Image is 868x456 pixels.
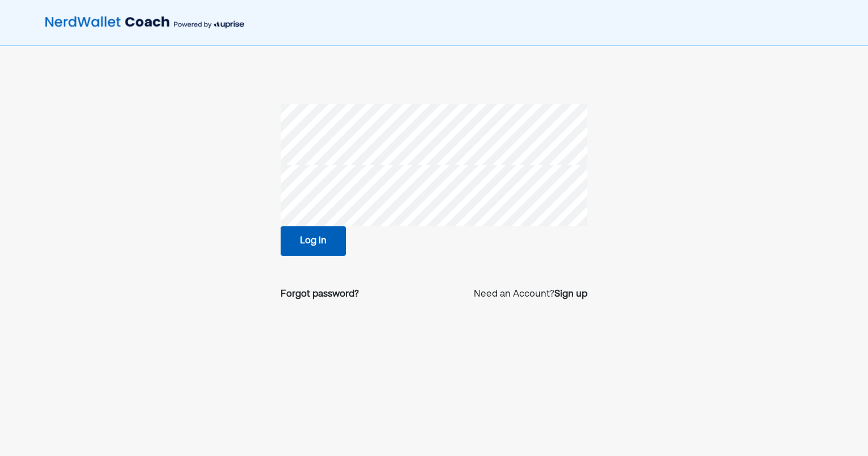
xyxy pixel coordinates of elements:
a: Forgot password? [281,288,359,301]
button: Log in [281,226,346,256]
a: Sign up [554,288,587,301]
p: Need an Account? [474,288,587,301]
